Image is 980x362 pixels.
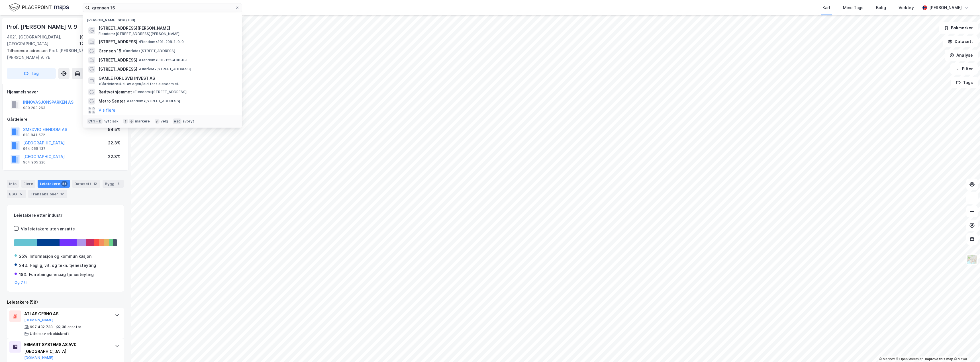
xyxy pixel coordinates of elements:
div: Gårdeiere [7,116,124,123]
div: Bygg [103,180,124,188]
div: 828 841 572 [23,133,45,137]
button: [DOMAIN_NAME] [24,318,54,322]
div: 38 ansatte [62,325,81,329]
div: ESMART SYSTEMS AS AVD [GEOGRAPHIC_DATA] [24,341,109,355]
div: Kontrollprogram for chat [952,335,980,362]
div: markere [135,119,150,124]
a: Mapbox [879,357,895,361]
div: Bolig [876,4,886,11]
span: • [126,99,128,103]
span: Eiendom • [STREET_ADDRESS] [126,99,180,103]
div: [GEOGRAPHIC_DATA], 17/2514 [79,34,124,47]
span: • [138,58,140,62]
button: Og 7 til [15,280,28,285]
button: Tag [7,68,56,79]
button: Bokmerker [939,22,978,34]
button: Analyse [945,50,978,61]
div: Leietakere [38,180,70,188]
span: [STREET_ADDRESS] [99,38,137,45]
iframe: Chat Widget [952,335,980,362]
div: Prof. [PERSON_NAME] V. 9 [7,22,78,31]
button: Tags [951,77,978,88]
span: Metro Senter [99,98,125,105]
img: logo.f888ab2527a4732fd821a326f86c7f29.svg [9,3,69,13]
input: Søk på adresse, matrikkel, gårdeiere, leietakere eller personer [90,3,235,12]
button: [DOMAIN_NAME] [24,355,54,360]
span: Gårdeiere • Utl. av egen/leid fast eiendom el. [99,82,179,86]
span: Tilhørende adresser: [7,48,49,53]
div: Info [7,180,19,188]
div: Eiere [21,180,35,188]
span: • [138,40,140,44]
div: 997 432 738 [30,325,53,329]
button: Filter [950,63,978,75]
div: Prof. [PERSON_NAME] V. 7a, Prof. [PERSON_NAME] V. 7b [7,47,120,61]
a: OpenStreetMap [896,357,924,361]
span: Eiendom • [STREET_ADDRESS] [133,90,187,94]
div: Ctrl + k [87,118,103,124]
div: Kart [822,4,830,11]
div: 12 [59,191,65,197]
span: Eiendom • 301-122-498-0-0 [138,58,189,62]
div: 4021, [GEOGRAPHIC_DATA], [GEOGRAPHIC_DATA] [7,34,79,47]
div: Verktøy [899,4,914,11]
button: Datasett [943,36,978,47]
div: 18% [19,271,27,278]
div: Vis leietakere uten ansatte [21,226,75,232]
div: velg [161,119,168,124]
div: Informasjon og kommunikasjon [30,253,91,260]
div: Hjemmelshaver [7,89,124,95]
div: 12 [92,181,98,187]
span: [STREET_ADDRESS] [99,66,137,73]
div: 980 203 263 [23,106,45,110]
div: nytt søk [104,119,119,124]
div: 24% [19,262,28,269]
div: Faglig, vit. og tekn. tjenesteyting [30,262,96,269]
div: esc [173,118,181,124]
span: Eiendom • 301-208-1-0-0 [138,40,184,44]
span: • [138,67,140,71]
div: Utleie av arbeidskraft [30,332,69,336]
div: Transaksjoner [28,190,67,198]
span: Eiendom • [STREET_ADDRESS][PERSON_NAME] [99,32,179,36]
div: 25% [19,253,27,260]
div: 58 [61,181,68,187]
div: 22.3% [108,153,121,160]
span: • [122,49,124,53]
div: 22.3% [108,140,121,146]
div: [PERSON_NAME] [929,4,962,11]
span: Rødtvethjemmet [99,89,132,95]
div: Datasett [72,180,100,188]
span: [STREET_ADDRESS] [99,57,137,64]
div: ATLAS CERNO AS [24,310,109,317]
a: Improve this map [925,357,953,361]
span: Område • [STREET_ADDRESS] [122,49,175,53]
span: [STREET_ADDRESS][PERSON_NAME] [99,25,235,32]
div: 964 965 226 [23,160,46,165]
span: • [133,90,135,94]
span: Grensen 15 [99,48,121,54]
div: 5 [116,181,121,187]
div: [PERSON_NAME] søk (100) [83,13,242,24]
div: Mine Tags [843,4,863,11]
div: ESG [7,190,26,198]
div: Leietakere etter industri [14,212,117,219]
span: GAMLE FORUSVEI INVEST AS [99,75,155,82]
div: Forretningsmessig tjenesteyting [29,271,94,278]
button: Vis flere [99,107,115,114]
span: • [99,82,100,86]
span: Område • [STREET_ADDRESS] [138,67,191,71]
div: 5 [18,191,24,197]
div: avbryt [183,119,194,124]
img: Z [967,254,977,265]
div: Leietakere (58) [7,299,124,306]
div: 54.5% [108,126,121,133]
div: 964 965 137 [23,146,46,151]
